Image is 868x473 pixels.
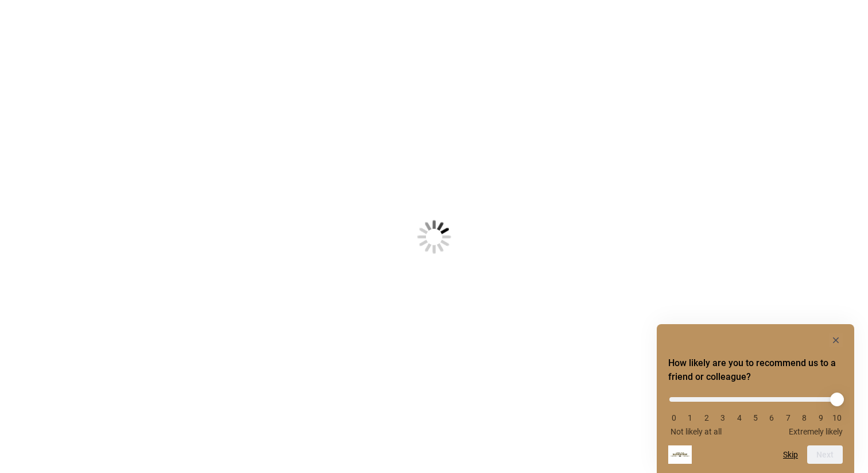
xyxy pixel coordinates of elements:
li: 7 [782,413,794,422]
li: 2 [701,413,712,422]
div: How likely are you to recommend us to a friend or colleague? Select an option from 0 to 10, with ... [668,389,843,436]
h2: How likely are you to recommend us to a friend or colleague? Select an option from 0 to 10, with ... [668,356,843,384]
li: 6 [766,413,777,422]
div: How likely are you to recommend us to a friend or colleague? Select an option from 0 to 10, with ... [668,333,843,464]
li: 0 [668,413,680,422]
span: Extremely likely [789,427,843,436]
button: Next question [807,445,843,464]
li: 4 [734,413,745,422]
img: Loading [361,163,507,310]
li: 10 [831,413,843,422]
li: 5 [750,413,761,422]
li: 3 [717,413,728,422]
span: Not likely at all [671,427,722,436]
li: 1 [684,413,696,422]
button: Hide survey [829,333,843,347]
button: Skip [783,450,798,459]
li: 9 [815,413,827,422]
li: 8 [799,413,810,422]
